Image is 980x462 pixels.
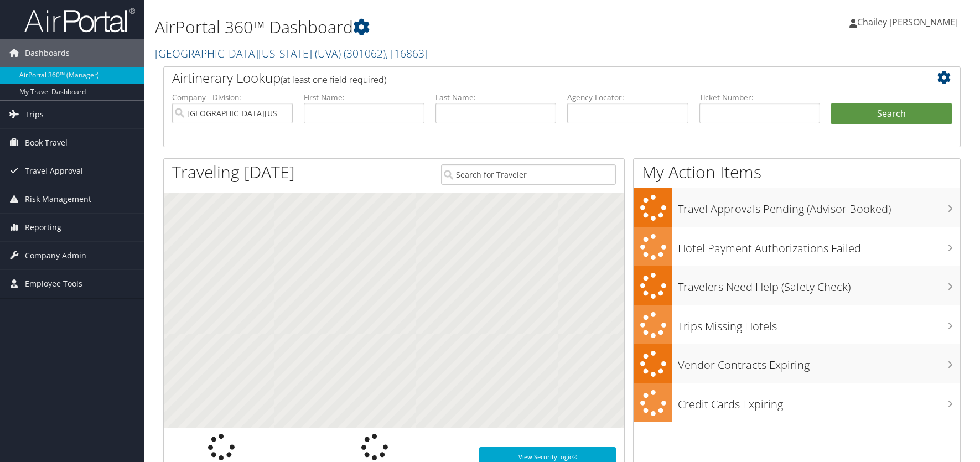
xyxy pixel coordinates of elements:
[25,129,68,157] span: Book Travel
[678,235,960,256] h3: Hotel Payment Authorizations Failed
[25,242,86,269] span: Company Admin
[172,69,885,87] h2: Airtinerary Lookup
[678,391,960,412] h3: Credit Cards Expiring
[678,274,960,295] h3: Travelers Need Help (Safety Check)
[634,383,960,423] a: Credit Cards Expiring
[634,344,960,383] a: Vendor Contracts Expiring
[281,74,386,86] span: (at least one field required)
[172,160,295,184] h1: Traveling [DATE]
[699,92,820,103] label: Ticket Number:
[634,188,960,227] a: Travel Approvals Pending (Advisor Booked)
[441,164,616,185] input: Search for Traveler
[678,352,960,373] h3: Vendor Contracts Expiring
[172,92,293,103] label: Company - Division:
[386,46,428,61] span: , [ 16863 ]
[634,227,960,267] a: Hotel Payment Authorizations Failed
[831,103,952,125] button: Search
[25,270,82,298] span: Employee Tools
[567,92,688,103] label: Agency Locator:
[634,266,960,305] a: Travelers Need Help (Safety Check)
[678,196,960,217] h3: Travel Approvals Pending (Advisor Booked)
[25,157,83,185] span: Travel Approval
[435,92,556,103] label: Last Name:
[155,46,428,61] a: [GEOGRAPHIC_DATA][US_STATE] (UVA)
[25,214,61,241] span: Reporting
[857,16,958,28] span: Chailey [PERSON_NAME]
[304,92,424,103] label: First Name:
[25,101,44,128] span: Trips
[155,15,698,39] h1: AirPortal 360™ Dashboard
[25,39,70,67] span: Dashboards
[25,185,91,213] span: Risk Management
[24,7,135,33] img: airportal-logo.png
[634,160,960,184] h1: My Action Items
[344,46,386,61] span: ( 301062 )
[849,6,969,39] a: Chailey [PERSON_NAME]
[634,305,960,345] a: Trips Missing Hotels
[678,313,960,334] h3: Trips Missing Hotels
